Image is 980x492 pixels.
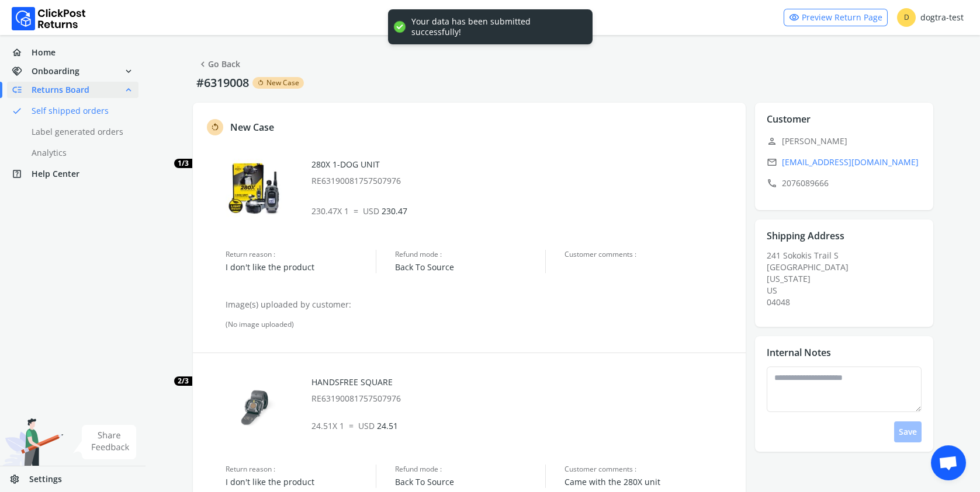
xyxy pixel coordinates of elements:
[358,420,375,431] span: USD
[784,9,888,26] a: visibilityPreview Return Page
[174,159,192,168] span: 1/3
[897,8,916,27] span: D
[411,16,581,37] div: Your data has been submitted successfully!
[226,299,734,310] p: Image(s) uploaded by customer:
[7,44,138,61] a: homeHome
[257,78,264,88] span: rotate_left
[767,229,844,243] p: Shipping Address
[395,476,545,488] span: Back To Source
[767,296,929,308] div: 04048
[226,376,284,432] img: row_image
[7,103,153,119] a: doneSelf shipped orders
[32,47,56,58] span: Home
[73,425,137,459] img: share feedback
[363,205,379,217] span: USD
[395,261,545,273] span: Back To Source
[395,465,545,474] span: Refund mode :
[7,145,153,161] a: Analytics
[767,261,929,273] div: [GEOGRAPHIC_DATA]
[7,166,138,182] a: help_centerHelp Center
[198,56,240,72] a: Go Back
[767,285,929,296] div: US
[32,65,79,77] span: Onboarding
[12,44,32,61] span: home
[226,320,734,329] div: (No image uploaded)
[123,82,134,98] span: expand_less
[767,133,929,149] p: [PERSON_NAME]
[358,420,398,431] span: 24.51
[767,154,777,170] span: email
[767,273,929,285] div: [US_STATE]
[226,159,284,217] img: row_image
[12,166,32,182] span: help_center
[894,421,922,442] button: Save
[767,154,929,170] a: email[EMAIL_ADDRESS][DOMAIN_NAME]
[349,420,354,431] span: =
[354,205,358,217] span: =
[311,393,734,404] p: RE63190081757507976
[311,205,734,217] p: 230.47 X 1
[897,8,964,27] div: dogtra-test
[767,346,831,360] p: Internal Notes
[12,103,22,119] span: done
[32,168,79,180] span: Help Center
[230,120,274,134] p: New Case
[767,133,777,149] span: person
[198,56,208,72] span: chevron_left
[12,63,32,79] span: handshake
[767,175,777,191] span: call
[193,54,245,75] button: chevron_leftGo Back
[395,250,545,259] span: Refund mode :
[311,420,734,432] p: 24.51 X 1
[565,465,734,474] span: Customer comments :
[311,175,734,187] p: RE63190081757507976
[311,376,734,404] div: HANDSFREE SQUARE
[32,84,89,96] span: Returns Board
[174,376,192,386] span: 2/3
[29,473,62,485] span: Settings
[9,471,29,487] span: settings
[266,78,299,88] span: New Case
[226,465,376,474] span: Return reason :
[931,445,966,480] div: Open chat
[12,82,32,98] span: low_priority
[767,175,929,191] p: 2076089666
[12,7,86,30] img: Logo
[363,205,407,217] span: 230.47
[7,124,153,140] a: Label generated orders
[565,476,734,488] span: Came with the 280X unit
[226,476,376,488] span: I don't like the product
[226,261,376,273] span: I don't like the product
[767,112,811,126] p: Customer
[123,63,134,79] span: expand_more
[789,9,799,26] span: visibility
[226,250,376,259] span: Return reason :
[193,75,252,91] p: #6319008
[311,159,734,187] div: 280X 1-DOG UNIT
[565,250,734,259] span: Customer comments :
[767,250,929,308] div: 241 Sokokis Trail S
[210,120,220,134] span: rotate_left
